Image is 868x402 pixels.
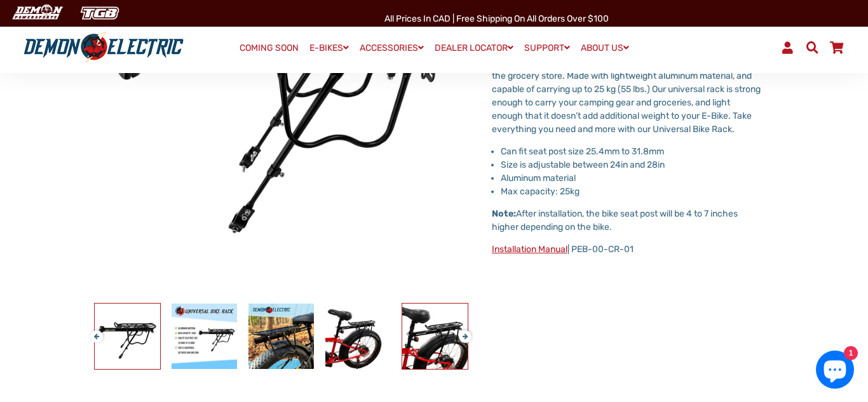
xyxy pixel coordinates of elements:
[6,3,67,23] img: Demon Electric
[355,39,428,57] a: ACCESSORIES
[248,304,314,369] img: Universal Bike Rack - Demon Electric
[95,304,160,369] img: Universal Bike Rack - Demon Electric
[492,243,761,256] p: | PEB-00-CR-01
[492,244,567,255] a: Installation Manual
[492,208,516,219] strong: Note:
[402,304,468,369] img: Universal Bike Rack - Demon Electric
[501,145,761,158] li: Can fit seat post size 25.4mm to 31.8mm
[172,304,237,369] img: Universal Bike Rack - Demon Electric
[74,3,126,23] img: TGB Canada
[305,39,353,57] a: E-BIKES
[492,207,761,234] p: After installation, the bike seat post will be 4 to 7 inches higher depending on the bike.
[19,31,188,64] img: Demon Electric logo
[501,185,761,198] li: Max capacity: 25kg
[812,351,858,392] inbox-online-store-chat: Shopify online store chat
[384,13,609,24] span: All Prices in CAD | Free shipping on all orders over $100
[520,39,574,57] a: SUPPORT
[235,39,303,57] a: COMING SOON
[501,158,761,171] li: Size is adjustable between 24in and 28in
[325,304,391,369] img: Universal Bike Rack - Demon Electric
[492,56,761,136] p: Our universal bike rack is great for your next adventure or trip to the grocery store. Made with ...
[501,171,761,185] li: Aluminum material
[90,324,98,338] button: Previous
[430,39,518,57] a: DEALER LOCATOR
[459,324,466,338] button: Next
[576,39,634,57] a: ABOUT US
